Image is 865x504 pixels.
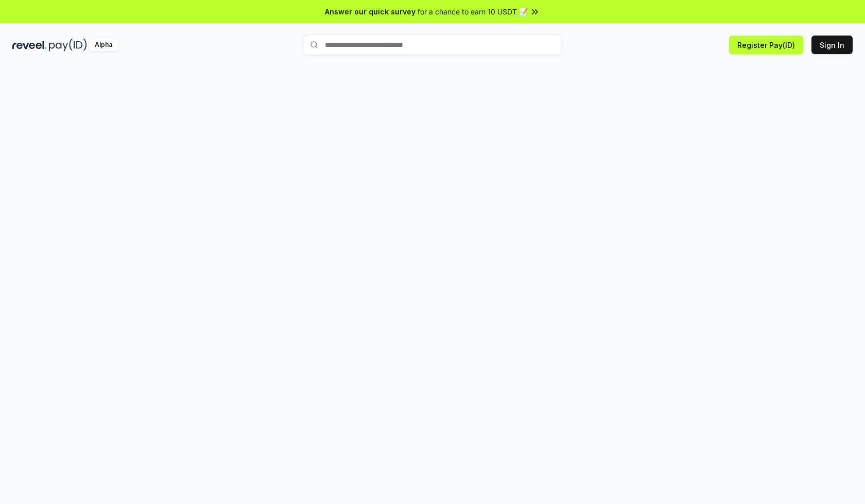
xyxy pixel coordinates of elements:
[12,39,47,51] img: reveel_dark
[325,6,416,17] span: Answer our quick survey
[49,39,87,51] img: pay_id
[811,36,853,54] button: Sign In
[418,6,528,17] span: for a chance to earn 10 USDT 📝
[729,36,803,54] button: Register Pay(ID)
[89,39,118,51] div: Alpha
